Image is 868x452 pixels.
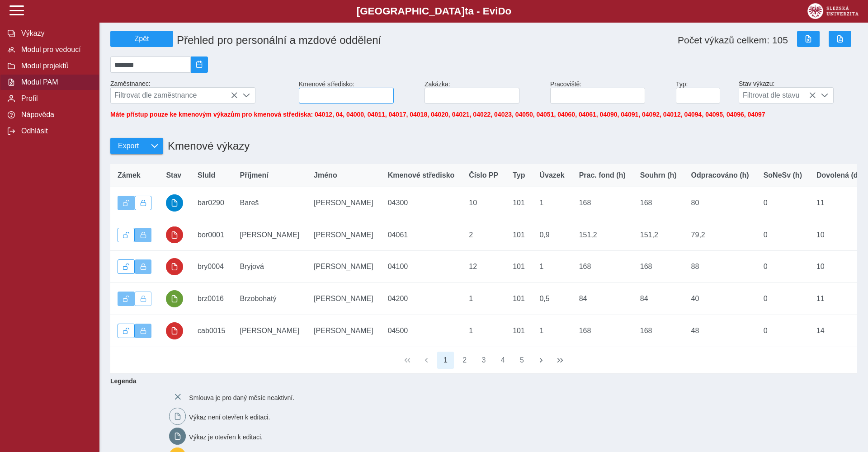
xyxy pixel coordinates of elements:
span: Modul pro vedoucí [19,46,92,54]
button: Export [110,138,146,154]
td: 04500 [381,315,462,347]
td: 14 [809,315,868,347]
td: 1 [532,315,571,347]
button: 2 [456,352,473,369]
button: Výkaz je odemčen. [118,196,135,210]
span: SoNeSv (h) [764,171,802,179]
button: uzamčeno [166,226,183,244]
td: 101 [505,219,532,251]
td: 168 [572,251,633,283]
div: Typ: [672,77,735,107]
td: [PERSON_NAME] [233,315,307,347]
button: Zpět [110,31,173,47]
button: uzamčeno [166,322,183,339]
span: Dovolená (d) [816,171,860,179]
span: Výkaz není otevřen k editaci. [189,414,270,421]
span: Souhrn (h) [640,171,677,179]
td: 101 [505,187,532,219]
button: Výkaz uzamčen. [135,228,152,242]
div: Kmenové středisko: [295,77,421,107]
div: Zakázka: [421,77,547,107]
td: [PERSON_NAME] [307,251,381,283]
button: schváleno [166,194,183,212]
td: 04100 [381,251,462,283]
span: Úvazek [539,171,564,179]
span: Odhlásit [19,127,92,135]
td: brz0016 [190,283,232,315]
td: [PERSON_NAME] [307,187,381,219]
td: 10 [809,219,868,251]
td: 1 [532,251,571,283]
button: 3 [475,352,492,369]
td: 0 [756,187,809,219]
td: 04061 [381,219,462,251]
div: Pracoviště: [547,77,672,107]
span: SluId [198,171,215,179]
td: 168 [633,251,684,283]
button: 2025/08 [191,56,208,73]
td: 80 [684,187,756,219]
td: 101 [505,251,532,283]
td: 1 [462,315,505,347]
td: [PERSON_NAME] [233,219,307,251]
b: Legenda [107,374,854,388]
button: Export do PDF [829,31,851,47]
td: 168 [633,187,684,219]
td: 10 [809,251,868,283]
td: cab0015 [190,315,232,347]
b: [GEOGRAPHIC_DATA] a - Evi [27,5,841,17]
td: 40 [684,283,756,315]
button: podepsáno [166,290,183,307]
span: Jméno [314,171,337,179]
td: 11 [809,187,868,219]
button: Výkaz je odemčen. [118,292,135,306]
td: 151,2 [633,219,684,251]
td: Bareš [233,187,307,219]
button: uzamčeno [166,258,183,275]
span: Příjmení [240,171,269,179]
span: t [465,5,468,17]
span: Smlouva je pro daný měsíc neaktivní. [189,394,294,401]
span: Odpracováno (h) [691,171,749,179]
button: Odemknout výkaz. [118,324,135,338]
span: Modul projektů [19,62,92,70]
td: 0,5 [532,283,571,315]
td: 1 [462,283,505,315]
td: [PERSON_NAME] [307,219,381,251]
span: Filtrovat dle zaměstnance [111,88,238,103]
span: Máte přístup pouze ke kmenovým výkazům pro kmenová střediska: 04012, 04, 04000, 04011, 04017, 040... [110,111,765,118]
td: Bryjová [233,251,307,283]
td: bor0001 [190,219,232,251]
button: Uzamknout lze pouze výkaz, který je podepsán a schválen. [135,292,152,306]
td: 48 [684,315,756,347]
span: o [505,5,512,17]
td: Brzobohatý [233,283,307,315]
span: Zpět [114,35,169,43]
td: 79,2 [684,219,756,251]
button: Výkaz uzamčen. [135,324,152,338]
div: Zaměstnanec: [107,76,295,107]
span: Typ [513,171,525,179]
h1: Přehled pro personální a mzdové oddělení [173,30,550,50]
span: Stav [166,171,181,179]
td: 101 [505,315,532,347]
span: Číslo PP [469,171,498,179]
td: 168 [572,187,633,219]
button: Výkaz uzamčen. [135,259,152,274]
div: Stav výkazu: [735,76,861,107]
td: 88 [684,251,756,283]
td: 0 [756,315,809,347]
td: bar0290 [190,187,232,219]
span: Výkaz je otevřen k editaci. [189,433,263,441]
button: Uzamknout [135,196,152,210]
td: bry0004 [190,251,232,283]
td: 151,2 [572,219,633,251]
span: Nápověda [19,111,92,119]
span: Profil [19,94,92,103]
td: 2 [462,219,505,251]
td: 168 [633,315,684,347]
button: 5 [514,352,531,369]
span: Filtrovat dle stavu [739,88,816,103]
td: 0 [756,251,809,283]
span: Výkazy [19,29,92,38]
